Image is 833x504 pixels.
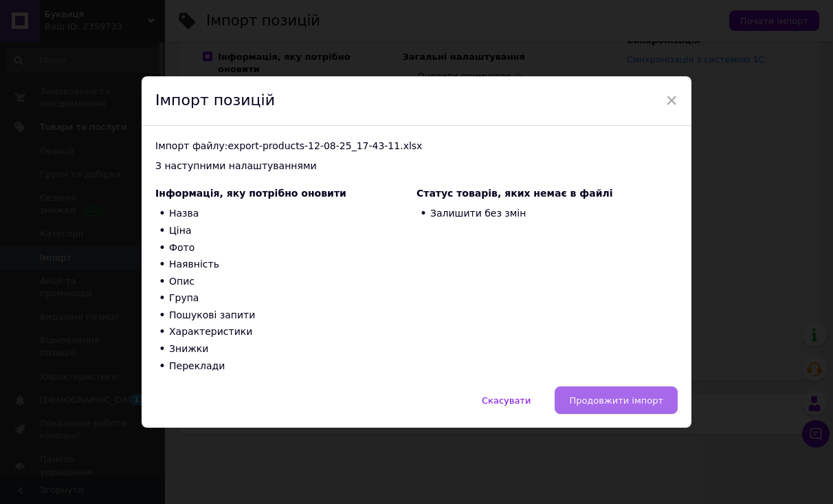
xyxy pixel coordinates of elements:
li: Пошукові запити [155,307,416,324]
li: Переклади [155,358,416,375]
li: Залишити без змін [416,206,678,223]
li: Фото [155,239,416,256]
li: Ціна [155,222,416,239]
li: Група [155,290,416,307]
button: Продовжити імпорт [555,386,678,414]
span: Продовжити імпорт [569,395,663,406]
li: Знижки [155,341,416,358]
li: Наявність [155,256,416,274]
span: × [665,89,678,112]
div: З наступними налаштуваннями [155,160,678,173]
div: Імпорт позицій [142,76,691,126]
span: Статус товарів, яких немає в файлі [416,188,613,199]
li: Опис [155,273,416,290]
li: Назва [155,206,416,223]
span: Інформація, яку потрібно оновити [155,188,346,199]
div: Імпорт файлу: export-products-12-08-25_17-43-11.xlsx [155,140,678,153]
button: Скасувати [467,386,545,414]
li: Характеристики [155,324,416,341]
span: Скасувати [482,395,531,406]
